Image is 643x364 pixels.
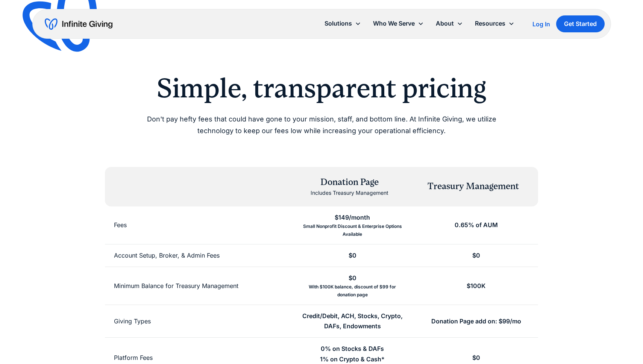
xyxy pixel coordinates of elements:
[311,188,388,197] div: Includes Treasury Management
[455,220,498,230] div: 0.65% of AUM
[373,18,415,29] div: Who We Serve
[472,250,480,261] div: $0
[129,72,514,105] h2: Simple, transparent pricing
[300,223,405,238] div: Small Nonprofit Discount & Enterprise Options Available
[349,273,356,283] div: $0
[428,180,519,193] div: Treasury Management
[436,18,454,29] div: About
[114,250,220,261] div: Account Setup, Broker, & Admin Fees
[349,250,356,261] div: $0
[430,15,469,32] div: About
[114,353,153,363] div: Platform Fees
[114,220,127,230] div: Fees
[367,15,430,32] div: Who We Serve
[556,15,605,32] a: Get Started
[114,281,238,291] div: Minimum Balance for Treasury Management
[469,15,520,32] div: Resources
[431,316,521,326] div: Donation Page add on: $99/mo
[300,283,405,299] div: With $100K balance, discount of $99 for donation page
[114,316,151,326] div: Giving Types
[320,344,385,364] div: 0% on Stocks & DAFs 1% on Crypto & Cash*
[45,18,112,30] a: home
[475,18,505,29] div: Resources
[300,311,405,331] div: Credit/Debit, ACH, Stocks, Crypto, DAFs, Endowments
[129,114,514,136] p: Don't pay hefty fees that could have gone to your mission, staff, and bottom line. At Infinite Gi...
[335,212,370,223] div: $149/month
[311,176,388,189] div: Donation Page
[472,353,480,363] div: $0
[318,15,367,32] div: Solutions
[532,21,550,27] div: Log In
[325,18,352,29] div: Solutions
[467,281,485,291] div: $100K
[532,20,550,29] a: Log In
